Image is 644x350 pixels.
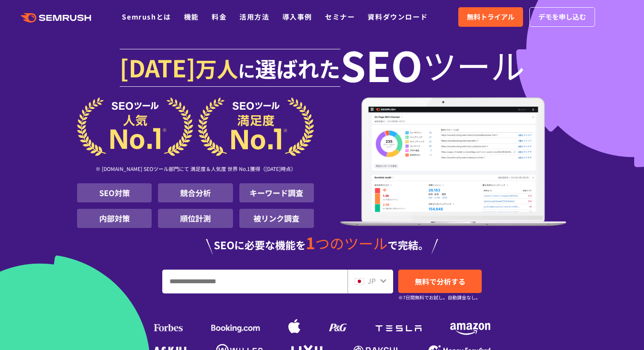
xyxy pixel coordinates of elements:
a: 資料ダウンロード [368,11,428,22]
span: 無料トライアル [467,11,515,23]
li: SEO対策 [77,183,152,202]
span: SEO [340,48,423,82]
span: JP [368,276,376,286]
a: セミナー [325,11,355,22]
div: SEOに必要な機能を [77,235,567,254]
div: ※ [DOMAIN_NAME] SEOツール部門にて 満足度＆人気度 世界 No.1獲得（[DATE]時点） [77,156,314,183]
a: 機能 [184,11,199,22]
a: 無料で分析する [398,270,482,293]
li: 競合分析 [158,183,233,202]
a: 導入事例 [282,11,312,22]
a: 無料トライアル [458,7,523,27]
a: Semrushとは [122,11,171,22]
a: 料金 [212,11,227,22]
span: [DATE] [120,50,195,84]
a: デモを申し込む [529,7,595,27]
a: 活用方法 [239,11,269,22]
input: URL、キーワードを入力してください [163,270,347,293]
span: 1 [306,231,315,254]
span: ツール [423,48,525,82]
li: 内部対策 [77,209,152,228]
span: に [238,58,255,83]
small: ※7日間無料でお試し。自動課金なし。 [398,293,480,302]
span: つのツール [315,233,388,253]
li: 順位計測 [158,209,233,228]
span: で完結。 [388,237,428,252]
span: 無料で分析する [415,276,466,287]
li: 被リンク調査 [239,209,314,228]
span: 選ばれた [255,53,340,83]
span: 万人 [195,53,238,83]
span: デモを申し込む [538,11,586,23]
li: キーワード調査 [239,183,314,202]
